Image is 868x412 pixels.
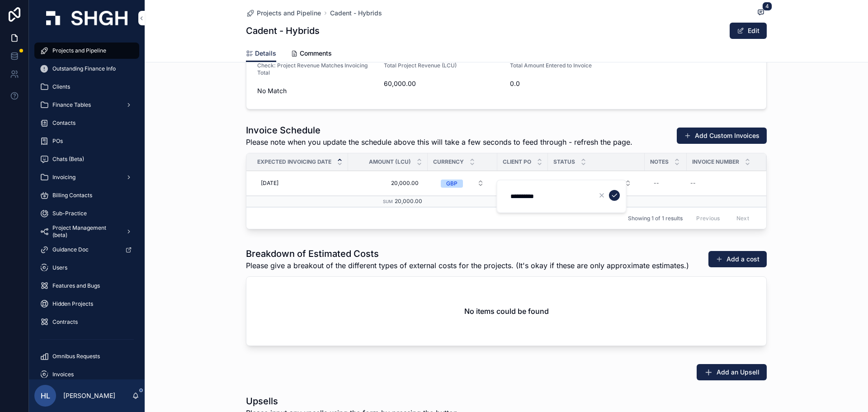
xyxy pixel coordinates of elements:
[446,180,458,188] div: GBP
[52,119,75,127] span: Contacts
[52,300,93,308] span: Hidden Projects
[34,278,139,294] a: Features and Bugs
[553,158,575,166] span: Status
[52,156,84,163] span: Chats (Beta)
[34,61,139,77] a: Outstanding Finance Info
[330,9,382,18] a: Cadent - Hybrids
[34,115,139,131] a: Contacts
[52,47,106,54] span: Projects and Pipeline
[561,179,607,188] span: Select a Status
[34,97,139,113] a: Finance Tables
[357,180,419,187] span: 20,000.00
[34,314,139,330] a: Contracts
[708,251,767,267] button: Add a cost
[677,128,767,144] button: Add Custom Invoices
[34,151,139,167] a: Chats (Beta)
[52,101,91,109] span: Finance Tables
[510,79,629,88] span: 0.0
[692,158,739,166] span: Invoice Number
[384,79,503,88] span: 60,000.00
[52,282,100,289] span: Features and Bugs
[464,306,549,317] h2: No items could be found
[257,62,368,76] span: Check: Project Revenue Matches Invoicing Total
[246,260,689,271] span: Please give a breakout of the different types of external costs for the projects. (It's okay if t...
[246,45,276,62] a: Details
[261,180,278,187] span: [DATE]
[384,62,457,69] span: Total Project Revenue (LCU)
[510,62,592,69] span: Total Amount Entered to Invoice
[52,174,75,181] span: Invoicing
[503,158,531,166] span: Client PO
[369,158,411,166] span: Amount (LCU)
[52,353,100,360] span: Omnibus Requests
[433,158,464,166] span: Currency
[34,43,139,59] a: Projects and Pipeline
[52,224,118,239] span: Project Management (beta)
[246,124,632,137] h1: Invoice Schedule
[52,246,89,253] span: Guidance Doc
[52,65,116,72] span: Outstanding Finance Info
[63,391,115,400] p: [PERSON_NAME]
[628,215,683,222] span: Showing 1 of 1 results
[52,137,63,145] span: POs
[34,348,139,365] a: Omnibus Requests
[34,242,139,258] a: Guidance Doc
[291,45,332,63] a: Comments
[717,368,759,377] span: Add an Upsell
[246,137,632,147] span: Please note when you update the schedule above this will take a few seconds to feed through - ref...
[257,86,377,95] span: No Match
[34,366,139,383] a: Invoices
[434,175,491,191] button: Select Button
[52,318,78,326] span: Contracts
[246,9,321,18] a: Projects and Pipeline
[246,395,460,407] h1: Upsells
[300,49,332,58] span: Comments
[52,210,87,217] span: Sub-Practice
[34,205,139,222] a: Sub-Practice
[650,158,669,166] span: Notes
[762,2,772,11] span: 4
[34,223,139,240] a: Project Management (beta)
[34,296,139,312] a: Hidden Projects
[246,24,320,37] h1: Cadent - Hybrids
[41,390,50,401] span: HL
[554,175,639,191] button: Select Button
[52,83,70,90] span: Clients
[34,79,139,95] a: Clients
[690,180,696,187] div: --
[654,180,659,187] div: --
[34,260,139,276] a: Users
[730,23,767,39] button: Edit
[255,49,276,58] span: Details
[29,36,145,379] div: scrollable content
[257,158,331,166] span: Expected Invoicing Date
[383,199,393,204] small: Sum
[755,7,767,19] button: 4
[52,371,74,378] span: Invoices
[52,192,92,199] span: Billing Contacts
[52,264,67,271] span: Users
[34,187,139,204] a: Billing Contacts
[34,169,139,185] a: Invoicing
[697,364,767,380] button: Add an Upsell
[257,9,321,18] span: Projects and Pipeline
[34,133,139,149] a: POs
[46,11,127,25] img: App logo
[395,198,422,204] span: 20,000.00
[246,247,689,260] h1: Breakdown of Estimated Costs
